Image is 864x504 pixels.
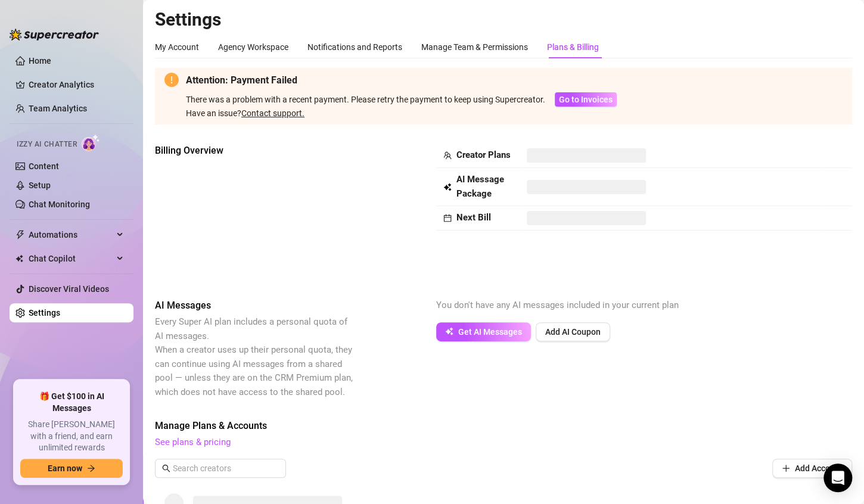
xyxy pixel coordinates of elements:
a: Contact support. [241,108,304,118]
div: Notifications and Reports [307,41,402,54]
img: logo-BBDzfeDw.svg [10,29,99,41]
a: Setup [29,181,51,190]
h2: Settings [155,8,852,31]
a: Settings [29,308,60,318]
span: arrow-right [87,464,95,472]
span: plus [782,464,790,472]
span: Chat Copilot [29,249,113,268]
a: Team Analytics [29,104,87,113]
span: Billing Overview [155,144,355,158]
input: Search creators [173,462,269,475]
div: Manage Team & Permissions [421,41,528,54]
span: Share [PERSON_NAME] with a friend, and earn unlimited rewards [20,419,123,454]
a: Home [29,56,51,66]
span: AI Messages [155,298,355,313]
a: See plans & pricing [155,437,231,447]
button: Add Account [772,459,852,478]
span: Every Super AI plan includes a personal quota of AI messages. When a creator uses up their person... [155,316,353,397]
span: calendar [443,214,452,222]
strong: AI Message Package [456,174,504,199]
strong: Next Bill [456,212,491,223]
a: Discover Viral Videos [29,284,109,294]
a: Content [29,161,59,171]
div: Plans & Billing [547,41,599,54]
div: There was a problem with a recent payment. Please retry the payment to keep using Supercreator. [186,93,545,106]
button: Get AI Messages [436,322,531,341]
button: Add AI Coupon [536,322,610,341]
span: exclamation-circle [164,73,179,87]
img: Chat Copilot [15,254,23,263]
span: Automations [29,225,113,244]
span: team [443,151,452,160]
span: search [162,464,170,472]
div: Have an issue? [186,107,617,120]
div: My Account [155,41,199,54]
div: Open Intercom Messenger [823,463,852,492]
span: Go to Invoices [559,95,613,104]
div: Agency Workspace [218,41,288,54]
span: Manage Plans & Accounts [155,419,852,433]
span: Get AI Messages [458,327,522,337]
span: Add Account [795,463,843,473]
button: Go to Invoices [555,92,617,107]
span: Izzy AI Chatter [17,139,77,150]
img: AI Chatter [82,134,100,151]
a: Chat Monitoring [29,200,90,209]
span: Add AI Coupon [545,327,601,337]
strong: Creator Plans [456,150,511,160]
span: You don't have any AI messages included in your current plan [436,300,679,310]
button: Earn nowarrow-right [20,459,123,478]
span: Earn now [48,463,82,473]
a: Creator Analytics [29,75,124,94]
span: thunderbolt [15,230,25,239]
strong: Attention: Payment Failed [186,74,297,86]
span: 🎁 Get $100 in AI Messages [20,391,123,414]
